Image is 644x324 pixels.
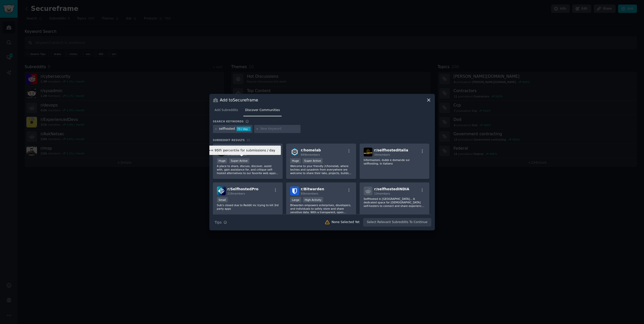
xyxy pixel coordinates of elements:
div: Huge [290,158,301,164]
span: r/ selfhosted [228,148,251,152]
input: New Keyword [260,127,299,131]
div: Super Active [302,158,323,164]
span: 579k members [228,153,247,156]
p: Informazioni, dubbi e domande sul selfhosting, in italiano [364,158,426,165]
button: Tips [213,218,229,227]
span: Add Subreddits [215,108,238,113]
h3: Search keywords [213,120,244,123]
span: Tips [215,220,222,225]
a: Discover Communities [243,106,282,117]
img: Bitwarden [290,186,299,195]
div: selfhosted [219,127,235,131]
span: Discover Communities [245,108,280,113]
div: Small [217,197,228,202]
div: None Selected Yet [332,220,360,225]
span: 34 members [374,153,390,156]
h3: Add to Secureframe [220,97,258,103]
div: 73 / day [237,127,251,131]
p: SelfHosted in [GEOGRAPHIC_DATA]... A dedicated space for [DEMOGRAPHIC_DATA] self-hosters to conne... [364,197,426,208]
span: 219 members [228,192,245,195]
div: High Activity [303,197,323,202]
p: Bitwarden empowers enterprises, developers, and individuals to safely store and share sensitive d... [290,203,352,214]
img: homelab [290,148,299,156]
span: 849k members [301,153,320,156]
span: r/ homelab [301,148,321,152]
span: r/ SelfhostedPro [228,187,258,191]
img: selfhostedItalia [364,148,372,156]
img: SelfhostedPro [217,186,226,195]
div: Huge [217,158,228,164]
span: 93k members [301,192,318,195]
span: 13 members [374,192,390,195]
div: Super Active [229,158,249,164]
span: Subreddit Results [213,138,245,142]
p: A place to share, discuss, discover, assist with, gain assistance for, and critique self-hosted a... [217,164,279,175]
p: Sub's closed due to Reddit inc trying to kill 3rd party apps [217,203,279,210]
div: Large [290,197,301,202]
p: Welcome to your friendly /r/homelab, where techies and sysadmin from everywhere are welcome to sh... [290,164,352,175]
span: r/ Bitwarden [301,187,324,191]
img: selfhosted [217,148,226,156]
a: Add Subreddits [213,106,240,117]
span: r/ selfhostedItalia [374,148,408,152]
span: r/ selfhostedINDIA [374,187,409,191]
span: 10 [247,139,250,142]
